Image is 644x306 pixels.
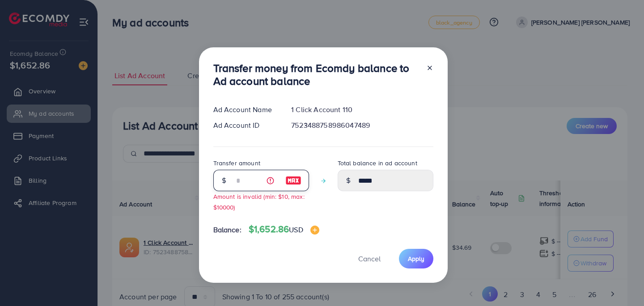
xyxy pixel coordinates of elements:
div: 1 Click Account 110 [284,105,440,115]
span: Apply [408,254,424,263]
iframe: Chat [606,266,637,299]
div: 7523488758986047489 [284,120,440,130]
img: image [285,175,301,186]
div: Ad Account ID [206,120,284,130]
button: Apply [399,249,433,268]
div: Ad Account Name [206,105,284,115]
label: Transfer amount [213,159,260,168]
h3: Transfer money from Ecomdy balance to Ad account balance [213,62,419,88]
img: image [310,226,319,235]
span: Balance: [213,225,241,235]
span: Cancel [358,254,381,264]
label: Total balance in ad account [338,159,417,168]
span: USD [289,225,303,235]
h4: $1,652.86 [249,224,319,235]
small: Amount is invalid (min: $10, max: $10000) [213,192,305,211]
button: Cancel [347,249,392,268]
